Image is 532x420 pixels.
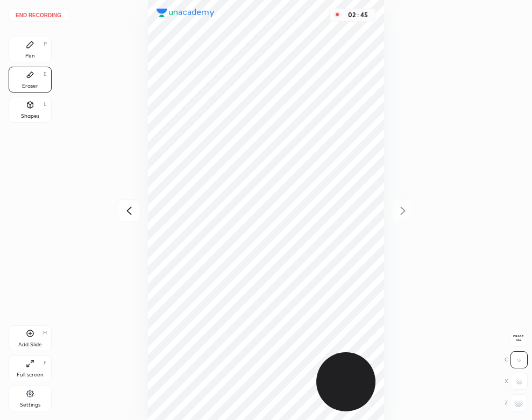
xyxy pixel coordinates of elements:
[44,360,47,366] div: F
[510,334,527,342] span: Erase all
[20,402,40,408] div: Settings
[43,330,47,336] div: H
[505,394,527,411] div: Z
[505,351,528,368] div: C
[21,113,39,119] div: Shapes
[44,72,47,77] div: E
[17,372,44,378] div: Full screen
[505,373,528,390] div: X
[9,9,68,22] button: End recording
[345,11,371,19] div: 02 : 45
[25,53,35,59] div: Pen
[22,83,38,89] div: Eraser
[44,102,47,107] div: L
[18,342,42,347] div: Add Slide
[157,9,215,17] img: logo.38c385cc.svg
[44,41,47,47] div: P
